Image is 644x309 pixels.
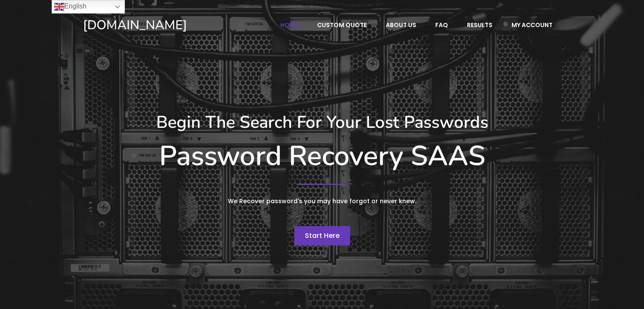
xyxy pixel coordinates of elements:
a: My account [503,17,561,33]
span: Start Here [305,231,340,240]
span: My account [511,21,553,29]
span: About Us [386,21,416,29]
span: Results [467,21,492,29]
a: FAQ [426,17,457,33]
h1: Password Recovery SAAS [83,140,561,173]
a: [DOMAIN_NAME] [83,17,245,33]
span: FAQ [435,21,448,29]
a: Home [271,17,307,33]
a: Start Here [294,226,350,246]
span: Custom Quote [317,21,367,29]
a: Custom Quote [308,17,376,33]
a: About Us [377,17,425,33]
p: We Recover password's you may have forgot or never knew. [163,196,481,207]
img: en [54,2,64,12]
span: Home [280,21,298,29]
h3: Begin The Search For Your Lost Passwords [83,112,561,132]
a: Results [458,17,501,33]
